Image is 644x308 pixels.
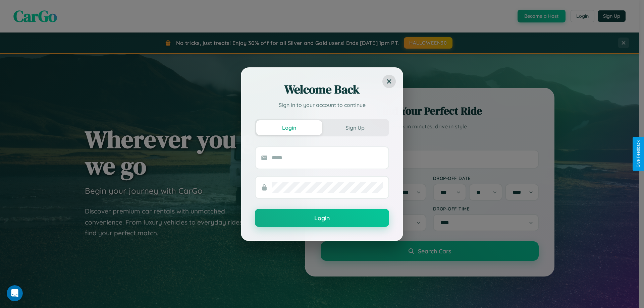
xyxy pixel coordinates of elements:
[255,209,389,227] button: Login
[636,140,641,168] div: Give Feedback
[255,81,389,98] h2: Welcome Back
[7,285,23,301] iframe: Intercom live chat
[322,120,388,135] button: Sign Up
[256,120,322,135] button: Login
[255,101,389,109] p: Sign in to your account to continue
